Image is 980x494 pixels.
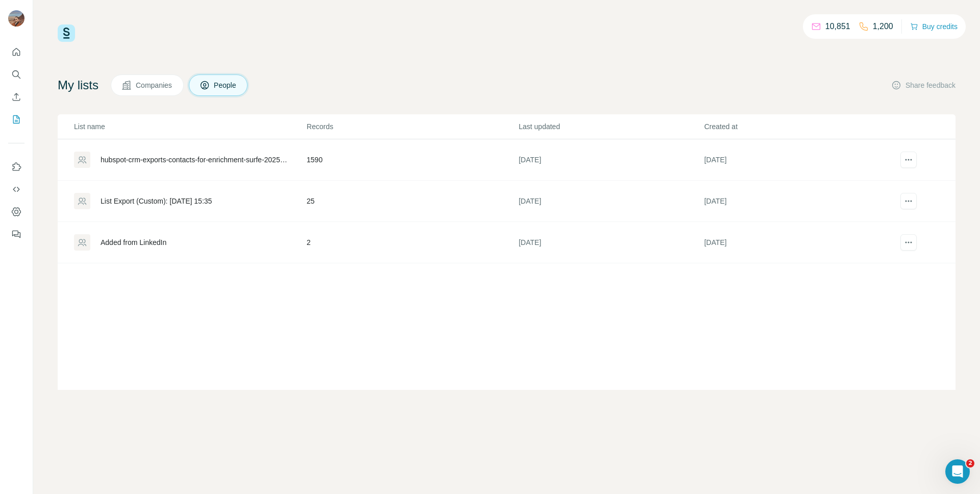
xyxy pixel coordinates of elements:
[873,20,893,33] p: 1,200
[101,196,212,206] div: List Export (Custom): [DATE] 15:35
[518,222,703,263] td: [DATE]
[8,10,24,27] img: Avatar
[518,139,703,181] td: [DATE]
[8,110,24,129] button: My lists
[214,80,237,90] span: People
[966,459,974,467] span: 2
[945,459,970,484] iframe: Intercom live chat
[58,24,75,42] img: Surfe Logo
[101,155,289,165] div: hubspot-crm-exports-contacts-for-enrichment-surfe-2025-09-18-1
[8,65,24,84] button: Search
[704,139,889,181] td: [DATE]
[704,121,889,132] p: Created at
[704,181,889,222] td: [DATE]
[8,180,24,199] button: Use Surfe API
[8,203,24,221] button: Dashboard
[307,121,518,132] p: Records
[58,77,99,93] h4: My lists
[306,222,518,263] td: 2
[136,80,173,90] span: Companies
[518,181,703,222] td: [DATE]
[74,121,306,132] p: List name
[101,237,166,248] div: Added from LinkedIn
[900,193,917,209] button: actions
[900,234,917,251] button: actions
[704,222,889,263] td: [DATE]
[8,225,24,243] button: Feedback
[306,181,518,222] td: 25
[891,80,955,90] button: Share feedback
[8,88,24,106] button: Enrich CSV
[8,43,24,61] button: Quick start
[8,158,24,176] button: Use Surfe on LinkedIn
[306,139,518,181] td: 1590
[519,121,703,132] p: Last updated
[900,152,917,168] button: actions
[910,19,958,34] button: Buy credits
[825,20,850,33] p: 10,851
